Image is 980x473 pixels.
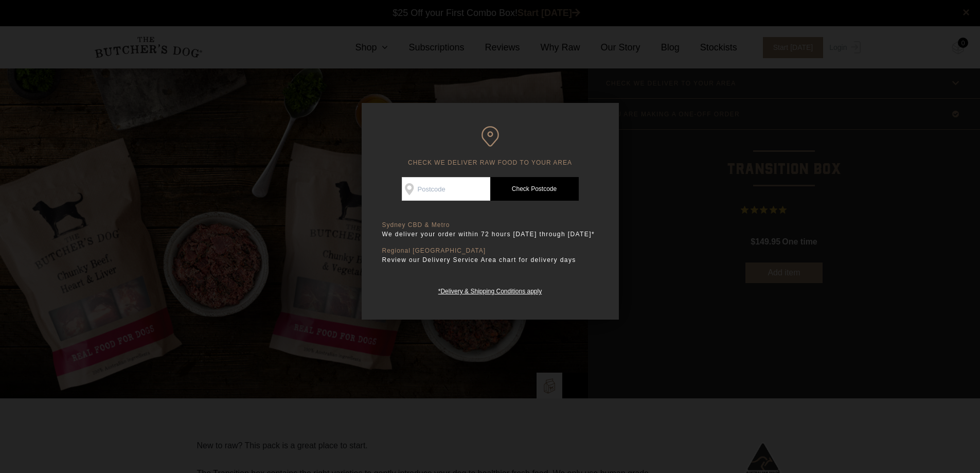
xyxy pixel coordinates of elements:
[382,229,598,239] p: We deliver your order within 72 hours [DATE] through [DATE]*
[382,221,598,229] p: Sydney CBD & Metro
[382,255,598,265] p: Review our Delivery Service Area chart for delivery days
[382,247,598,255] p: Regional [GEOGRAPHIC_DATA]
[490,177,579,201] a: Check Postcode
[438,285,542,295] a: *Delivery & Shipping Conditions apply
[382,126,598,167] h6: CHECK WE DELIVER RAW FOOD TO YOUR AREA
[402,177,490,201] input: Postcode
